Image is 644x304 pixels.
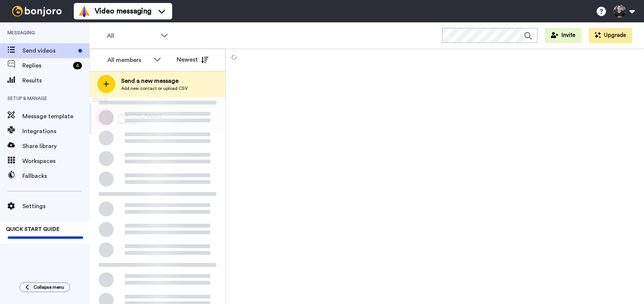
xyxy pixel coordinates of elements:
[121,76,188,85] span: Send a new message
[95,6,151,16] span: Video messaging
[22,112,89,121] span: Message template
[22,76,89,85] span: Results
[171,52,214,67] button: Newest
[22,202,89,211] span: Settings
[34,284,64,290] span: Collapse menu
[22,61,70,70] span: Replies
[22,142,89,151] span: Share library
[22,127,89,136] span: Integrations
[196,116,222,122] div: 1 mo ago
[9,6,65,16] img: bj-logo-header-white.svg
[117,120,162,126] span: Essential
[19,282,70,292] button: Collapse menu
[73,62,82,69] div: 4
[22,46,75,55] span: Send videos
[121,85,188,91] span: Add new contact or upload CSV
[107,56,150,65] div: All members
[117,112,162,120] span: [PERSON_NAME]
[545,28,581,43] button: Invite
[6,227,60,232] span: QUICK START GUIDE
[22,172,89,181] span: Fallbacks
[78,5,90,17] img: vm-color.svg
[589,28,632,43] button: Upgrade
[22,157,89,166] span: Workspaces
[107,31,157,40] span: All
[89,97,225,104] div: [DATE]
[95,108,114,127] img: s.png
